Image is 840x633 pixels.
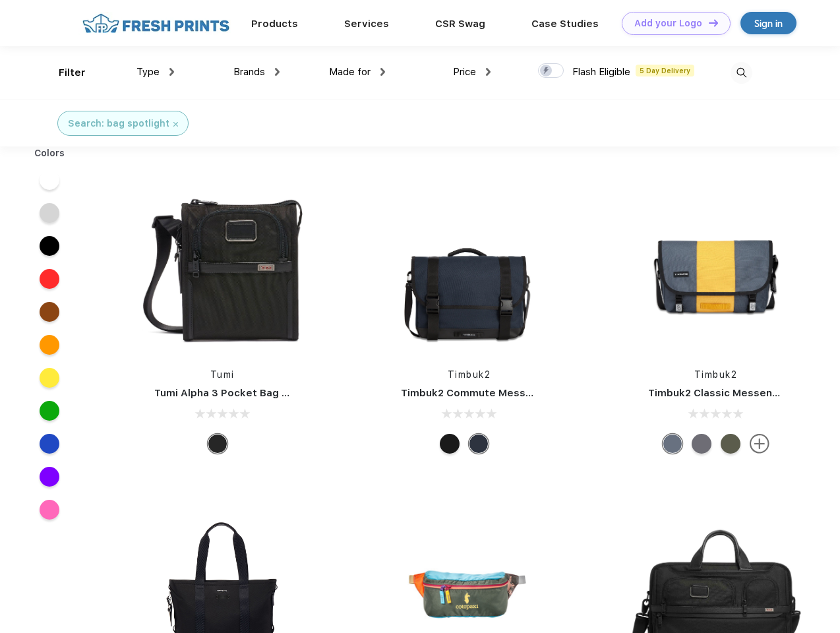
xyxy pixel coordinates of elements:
img: func=resize&h=266 [628,179,804,355]
div: Sign in [754,16,783,31]
img: more.svg [750,434,769,454]
span: Flash Eligible [572,66,630,78]
span: 5 Day Delivery [636,65,694,76]
a: Products [251,18,298,30]
a: Timbuk2 Commute Messenger Bag [401,387,578,399]
img: dropdown.png [380,68,385,76]
img: func=resize&h=266 [135,179,310,355]
a: Timbuk2 Classic Messenger Bag [648,387,812,399]
span: Price [453,66,476,78]
span: Type [136,66,160,78]
div: Eco Army Pop [692,434,711,454]
div: Eco Nautical [469,434,489,454]
div: Eco Army [721,434,740,454]
div: Eco Black [440,434,460,454]
img: fo%20logo%202.webp [78,12,233,35]
img: filter_cancel.svg [173,122,178,127]
a: Tumi [210,369,235,380]
img: dropdown.png [486,68,491,76]
a: Tumi Alpha 3 Pocket Bag Small [154,387,309,399]
img: dropdown.png [169,68,174,76]
span: Made for [329,66,371,78]
div: Colors [24,146,75,160]
a: Timbuk2 [448,369,491,380]
div: Black [208,434,227,454]
img: dropdown.png [275,68,280,76]
a: Sign in [740,12,796,34]
img: func=resize&h=266 [381,179,556,355]
div: Eco Lightbeam [663,434,682,454]
div: Add your Logo [634,18,702,29]
div: Search: bag spotlight [68,117,169,131]
div: Filter [59,65,86,80]
a: Timbuk2 [694,369,738,380]
img: DT [709,19,718,26]
span: Brands [233,66,265,78]
img: desktop_search.svg [731,62,752,84]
